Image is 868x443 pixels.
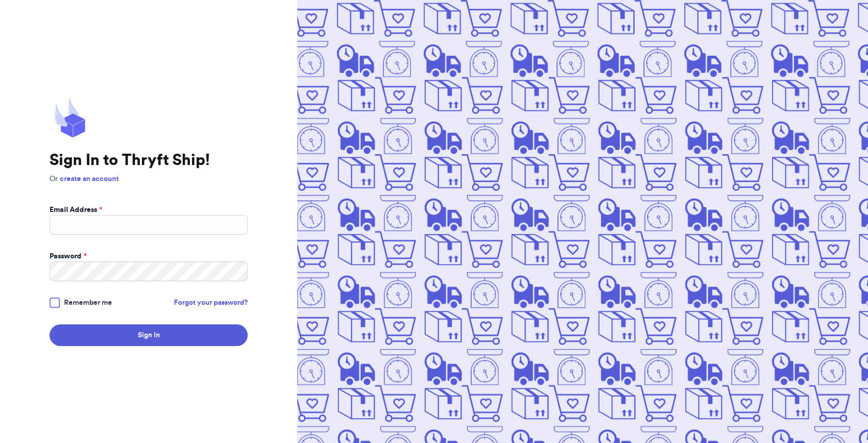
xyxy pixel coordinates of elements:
h1: Sign In to Thryft Ship! [50,151,248,170]
span: Remember me [64,298,112,308]
a: Forgot your password? [174,298,248,308]
p: Or [50,174,248,184]
label: Email Address [50,205,102,215]
label: Password [50,251,87,261]
a: create an account [60,175,119,183]
button: Sign In [50,324,248,346]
